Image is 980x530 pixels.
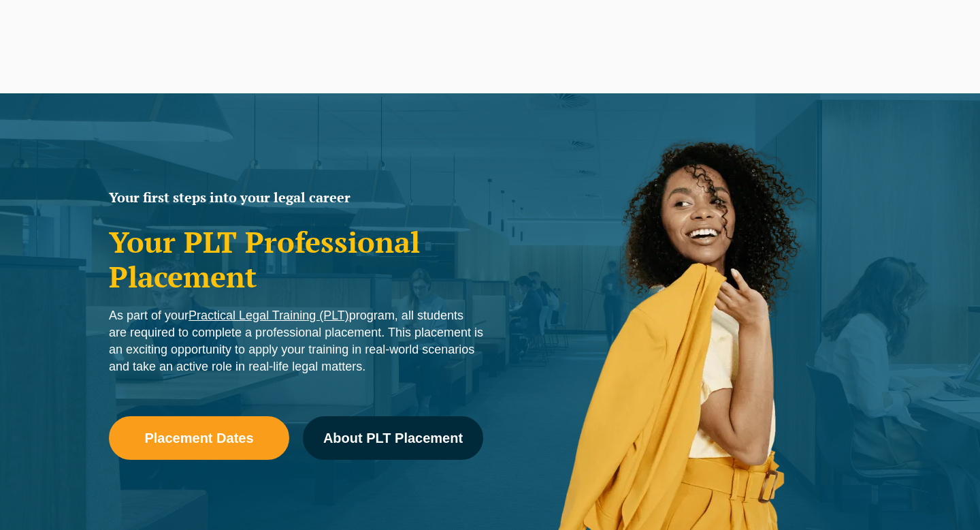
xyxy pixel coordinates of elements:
h2: Your first steps into your legal career [109,191,483,204]
span: Placement Dates [144,431,253,445]
span: About PLT Placement [323,431,463,445]
a: Placement Dates [109,416,289,460]
a: Practical Legal Training (PLT) [189,309,349,322]
h1: Your PLT Professional Placement [109,225,483,294]
span: As part of your program, all students are required to complete a professional placement. This pla... [109,309,483,373]
a: About PLT Placement [303,416,483,460]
